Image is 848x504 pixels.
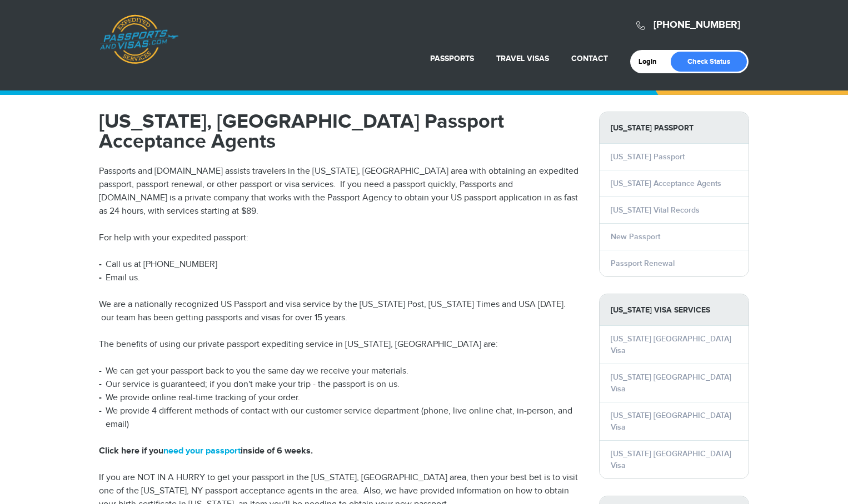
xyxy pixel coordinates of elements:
a: [PHONE_NUMBER] [654,19,740,31]
a: New Passport [611,232,660,241]
li: We can get your passport back to you the same day we receive your materials. [99,365,582,378]
a: [US_STATE] [GEOGRAPHIC_DATA] Visa [611,372,731,394]
p: For help with your expedited passport: [99,231,582,245]
a: Passport Renewal [611,259,675,268]
a: Travel Visas [496,54,549,63]
p: We are a nationally recognized US Passport and visa service by the [US_STATE] Post, [US_STATE] Ti... [99,298,582,325]
a: [US_STATE] Passport [611,152,685,162]
li: We provide 4 different methods of contact with our customer service department (phone, live onlin... [99,405,582,431]
a: Contact [571,54,608,63]
p: The benefits of using our private passport expediting service in [US_STATE], [GEOGRAPHIC_DATA] are: [99,338,582,351]
a: Passports & [DOMAIN_NAME] [99,14,178,64]
p: Passports and [DOMAIN_NAME] assists travelers in the [US_STATE], [GEOGRAPHIC_DATA] area with obta... [99,165,582,218]
a: Login [639,57,665,66]
a: [US_STATE] Vital Records [611,205,700,215]
strong: Click here if you inside of 6 weeks. [99,446,313,456]
a: [US_STATE] [GEOGRAPHIC_DATA] Visa [611,449,731,470]
a: Passports [430,54,474,63]
strong: [US_STATE] Visa Services [600,294,749,326]
strong: [US_STATE] Passport [600,112,749,144]
a: Check Status [671,52,747,72]
li: Call us at [PHONE_NUMBER] [99,258,582,271]
a: [US_STATE] Acceptance Agents [611,179,721,188]
a: [US_STATE] [GEOGRAPHIC_DATA] Visa [611,411,731,432]
li: Email us. [99,271,582,285]
h1: [US_STATE], [GEOGRAPHIC_DATA] Passport Acceptance Agents [99,112,582,152]
a: [US_STATE] [GEOGRAPHIC_DATA] Visa [611,334,731,355]
li: We provide online real-time tracking of your order. [99,391,582,405]
a: need your passport [163,446,241,456]
li: Our service is guaranteed; if you don't make your trip - the passport is on us. [99,378,582,391]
